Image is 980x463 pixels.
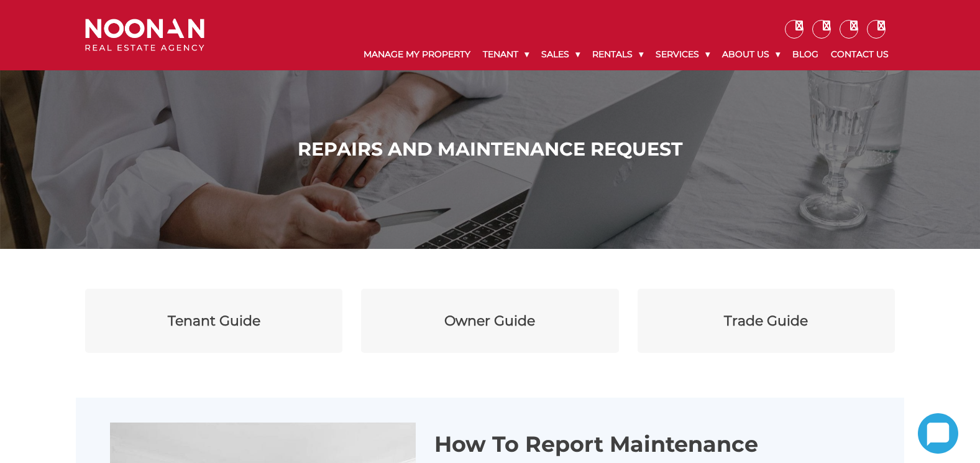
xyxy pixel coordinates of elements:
h1: Repairs and Maintenance Request [88,138,892,161]
a: Tenant Guide [85,289,342,353]
a: Sales [535,39,586,70]
a: Owner Guide [361,289,618,353]
a: Manage My Property [357,39,477,70]
div: Tenant Guide [168,311,260,331]
a: Tenant [477,39,535,70]
div: Owner Guide [444,311,535,331]
a: Contact Us [825,39,895,70]
div: Trade Guide [724,311,808,331]
img: Noonan Real Estate Agency [85,19,204,52]
a: Services [649,39,716,70]
a: Trade Guide [638,289,895,353]
a: Blog [786,39,825,70]
a: About Us [716,39,786,70]
a: Rentals [586,39,649,70]
h2: How To Report Maintenance [434,431,870,457]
